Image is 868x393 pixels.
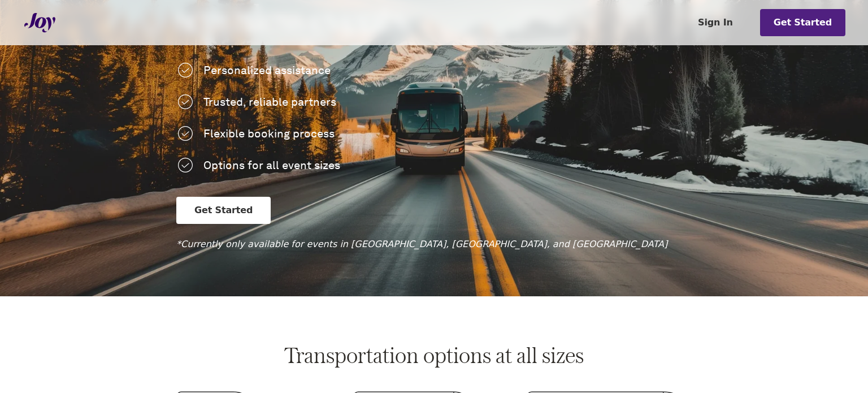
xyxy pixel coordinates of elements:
[760,9,845,36] a: Get Started
[176,237,692,251] p: *Currently only available for events in [GEOGRAPHIC_DATA], [GEOGRAPHIC_DATA], and [GEOGRAPHIC_DATA]
[176,197,271,224] a: Get Started
[176,124,692,142] li: Flexible booking process
[176,61,692,79] li: Personalized assistance
[176,93,692,111] li: Trusted, reliable partners
[684,9,747,36] a: Sign In
[176,342,692,369] h2: Transportation options at all sizes
[176,156,692,174] li: Options for all event sizes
